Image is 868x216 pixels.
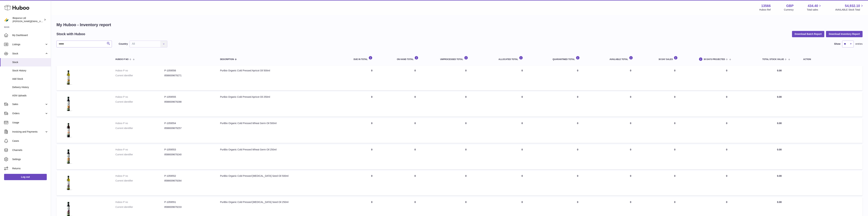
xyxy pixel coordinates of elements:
td: 0 [606,145,655,169]
td: 0 [694,66,759,90]
div: UNPROCESSED Total [440,56,492,61]
img: product image [60,69,77,86]
td: 0 [495,92,549,117]
div: PuriBio Organic Cold Pressed [MEDICAL_DATA] Seed Oil 500ml [220,174,347,178]
dd: P-1059554 [164,122,213,125]
td: 0 [393,118,437,143]
span: 434.40 [808,4,818,8]
span: Orders [12,112,45,115]
dt: Huboo P no [115,148,164,151]
div: Puribio Organic Cold Pressed Apricot Oil 500ml [220,69,347,72]
img: peter@biopurus.co.uk [4,17,9,22]
div: DUE IN TOTAL [353,56,390,61]
span: 0.00 [777,69,782,72]
span: Add Stock [12,77,48,81]
div: PuriBio Organic Cold Pressed Wheat Germ Oil 250ml [220,148,347,151]
a: Log out [4,174,47,180]
div: QUARANTINED Total [553,56,603,61]
span: Stock History [12,69,48,72]
strong: 13566 [761,4,771,8]
td: 0 [495,118,549,143]
span: [PERSON_NAME][EMAIL_ADDRESS][DOMAIN_NAME] [13,20,68,23]
span: 0.00 [777,175,782,177]
span: ASN Uploads [12,94,48,97]
div: ON HAND Total [397,56,433,61]
span: 0 [577,69,578,72]
td: 0 [655,145,694,169]
td: 0 [393,145,437,169]
img: product image [60,174,77,191]
div: Puribio Organic Cold Pressed Apricot Oil 250ml [220,95,347,99]
div: ALLOCATED Total [499,56,546,61]
td: 0 [393,66,437,90]
td: 0 [350,145,393,169]
label: Show [834,42,840,46]
span: Invoicing and Payments [12,130,45,133]
td: 0 [437,66,495,90]
span: 0 [577,96,578,98]
td: 0 [606,118,655,143]
span: Stock [12,61,48,64]
dd: P-1059555 [164,95,213,99]
td: 0 [495,66,549,90]
td: 0 [694,145,759,169]
td: 0 [655,171,694,196]
span: 0 [577,175,578,177]
dd: 8588009679233 [164,205,213,209]
span: Returns [12,167,48,170]
span: Huboo P no [115,58,129,61]
div: Action [803,58,859,61]
td: 0 [393,171,437,196]
td: 0 [437,145,495,169]
dt: Huboo P no [115,201,164,204]
dd: 8588009679288 [164,100,213,103]
dd: 8588009679271 [164,74,213,77]
button: Download Inventory Report [826,31,863,37]
span: Sales [12,103,45,106]
dd: 8588009679264 [164,179,213,182]
dt: Huboo P no [115,122,164,125]
td: 0 [694,118,759,143]
div: PuriBio Organic Cold Pressed Wheat Germ Oil 500ml [220,122,347,125]
span: Cases [12,139,48,143]
div: AVAILABLE Total [610,56,652,61]
span: 0.00 [777,148,782,151]
img: product image [60,95,77,112]
a: 54,932.10 AVAILABLE Stock Total [835,4,864,11]
h1: My Huboo - Inventory report [56,22,863,28]
a: 434.40 Total sales [807,4,822,11]
td: 0 [606,66,655,90]
td: 0 [393,92,437,117]
img: product image [60,122,77,139]
div: Biopurus Ltd [13,16,43,23]
span: 0 [577,201,578,203]
dt: Huboo P no [115,69,164,72]
span: Channels [12,149,48,152]
dt: Current identifier [115,153,164,156]
span: Stock [12,52,45,55]
div: Currency [784,8,794,11]
div: Huboo Ref [759,8,771,11]
dt: Huboo P no [115,95,164,99]
dt: Huboo P no [115,174,164,178]
span: Total stock value [762,58,784,61]
span: Description [220,58,234,61]
dd: P-1059551 [164,201,213,204]
dd: P-1059553 [164,148,213,151]
span: Delivery History [12,86,48,89]
div: 30 DAY SALES [659,56,691,61]
span: 30 DAYS PROJECTED [704,58,725,61]
td: 0 [437,171,495,196]
div: PuriBio Organic Cold Pressed [MEDICAL_DATA] Seed Oil 250ml [220,201,347,204]
span: entries [855,42,863,46]
td: 0 [655,118,694,143]
dt: Current identifier [115,205,164,209]
td: 0 [655,66,694,90]
span: 0.00 [777,201,782,203]
td: 0 [606,92,655,117]
td: 0 [350,66,393,90]
td: 0 [350,118,393,143]
dt: Current identifier [115,74,164,77]
span: Listings [12,43,45,46]
td: 0 [495,171,549,196]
